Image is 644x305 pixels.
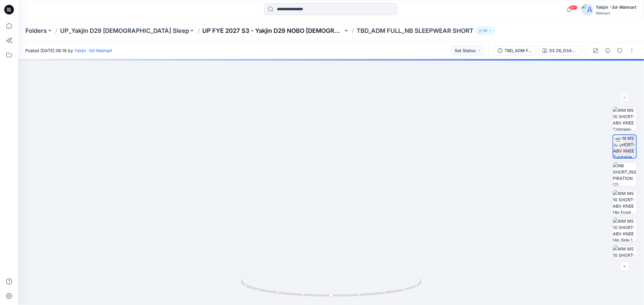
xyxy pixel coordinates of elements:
img: WM MS 10 SHORT-ABV KNEE Hip Back wo Avatar [613,246,636,269]
a: Yakjin -3d-Walmart [74,48,112,53]
p: TBD_ADM FULL_NB SLEEPWEAR SHORT [357,27,473,35]
img: WM MS 10 SHORT-ABV KNEE Turntable with Avatar [613,135,636,158]
button: 31 [476,27,495,35]
div: S3 26_D34_NB_KNIT STRIPE 3 v1 rpt_CW23_WINTER WHITE_WM [549,47,577,54]
div: Yakjin -3d-Walmart [596,4,636,11]
button: Details [603,46,613,55]
img: WM MS 10 SHORT-ABV KNEE Colorway wo Avatar [613,107,636,130]
span: 99+ [569,5,578,10]
a: UP FYE 2027 S3 - Yakjin D29 NOBO [DEMOGRAPHIC_DATA] Sleepwear [202,27,343,35]
div: Walmart [596,11,636,15]
img: NB SHORT_INSPIRATION (2) [613,162,636,186]
a: UP_Yakjin D29 [DEMOGRAPHIC_DATA] Sleep [60,27,189,35]
img: WM MS 10 SHORT-ABV KNEE Hip Front wo Avatar [613,190,636,214]
a: Folders [25,27,47,35]
img: avatar [581,4,593,16]
p: 31 [483,27,487,34]
span: Posted [DATE] 06:18 by [25,47,112,54]
button: S3 26_D34_NB_KNIT STRIPE 3 v1 rpt_CW23_WINTER WHITE_WM [539,46,581,55]
button: TBD_ADM FULL_NB SLEEPWEAR SHORT [494,46,536,55]
div: TBD_ADM FULL_NB SLEEPWEAR SHORT [505,47,532,54]
img: WM MS 10 SHORT-ABV KNEE Hip Side 1 wo Avatar [613,218,636,241]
